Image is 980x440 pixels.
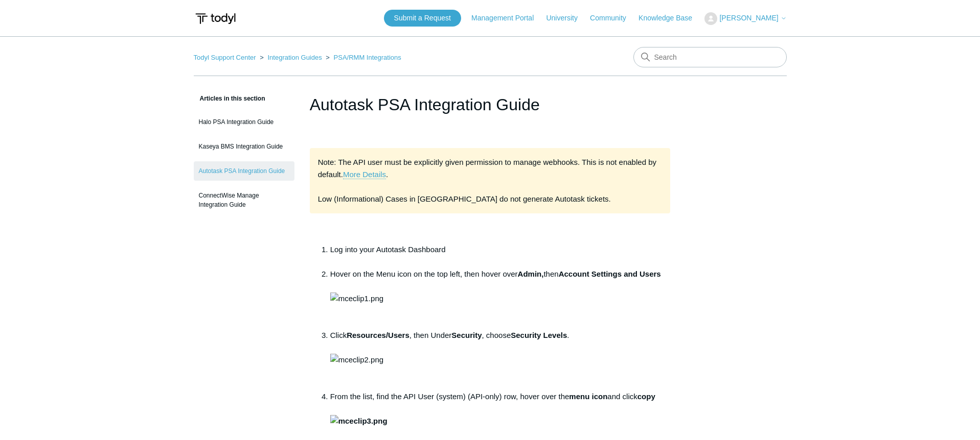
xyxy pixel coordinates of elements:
[330,354,383,366] img: mceclip2.png
[471,13,544,23] a: Management Portal
[194,54,256,61] a: Todyl Support Center
[194,95,265,102] span: Articles in this section
[330,415,388,427] img: mceclip3.png
[384,10,461,27] a: Submit a Request
[639,13,702,23] a: Knowledge Base
[451,331,482,339] strong: Security
[546,13,587,23] a: University
[194,112,294,132] a: Halo PSA Integration Guide
[719,14,778,22] span: [PERSON_NAME]
[347,331,409,339] strong: Resources/Users
[194,9,237,28] img: Todyl Support Center Help Center home page
[569,392,607,401] strong: menu icon
[258,54,324,61] li: Integration Guides
[267,54,322,61] a: Integration Guides
[559,270,661,278] strong: Account Settings and Users
[518,270,544,278] strong: Admin,
[704,12,786,25] button: [PERSON_NAME]
[324,54,401,61] li: PSA/RMM Integrations
[194,186,294,214] a: ConnectWise Manage Integration Guide
[343,170,386,179] a: More Details
[310,148,671,213] div: Note: The API user must be explicitly given permission to manage webhooks. This is not enabled by...
[590,13,636,23] a: Community
[330,292,383,305] img: mceclip1.png
[330,329,671,390] li: Click , then Under , choose .
[194,54,258,61] li: Todyl Support Center
[310,92,671,117] h1: Autotask PSA Integration Guide
[334,54,401,61] a: PSA/RMM Integrations
[194,137,294,156] a: Kaseya BMS Integration Guide
[330,392,655,425] strong: copy
[511,331,567,339] strong: Security Levels
[633,47,787,67] input: Search
[330,243,671,268] li: Log into your Autotask Dashboard
[330,268,671,329] li: Hover on the Menu icon on the top left, then hover over then
[194,161,294,181] a: Autotask PSA Integration Guide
